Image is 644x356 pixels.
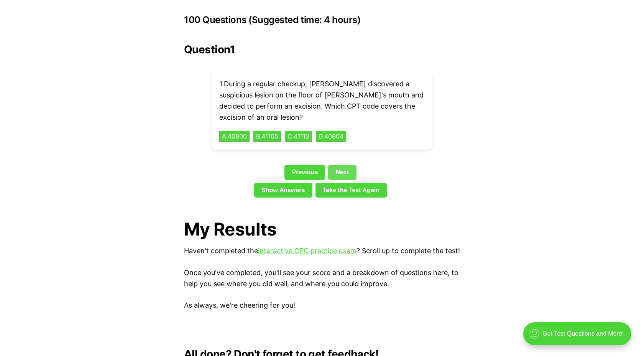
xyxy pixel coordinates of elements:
[219,131,250,142] button: A.40800
[219,79,425,123] p: 1 . During a regular checkup, [PERSON_NAME] discovered a suspicious lesion on the floor of [PERSO...
[184,219,460,239] h1: My Results
[328,165,356,180] a: Next
[254,183,312,198] a: Show Answers
[184,267,460,290] p: Once you've completed, you'll see your score and a breakdown of questions here, to help you see w...
[285,131,312,142] button: C.41113
[184,43,460,56] h2: Question 1
[284,165,325,180] a: Previous
[184,246,460,257] p: Haven't completed the ? Scroll up to complete the test!
[517,318,644,356] iframe: portal-trigger
[258,247,356,255] a: interactive CPC practice exam
[253,131,281,142] button: B.41105
[315,183,387,198] a: Take the Test Again
[184,300,460,311] p: As always, we're cheering for you!
[184,15,460,25] h3: 100 Questions (Suggested time: 4 hours)
[316,131,346,142] button: D.40804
